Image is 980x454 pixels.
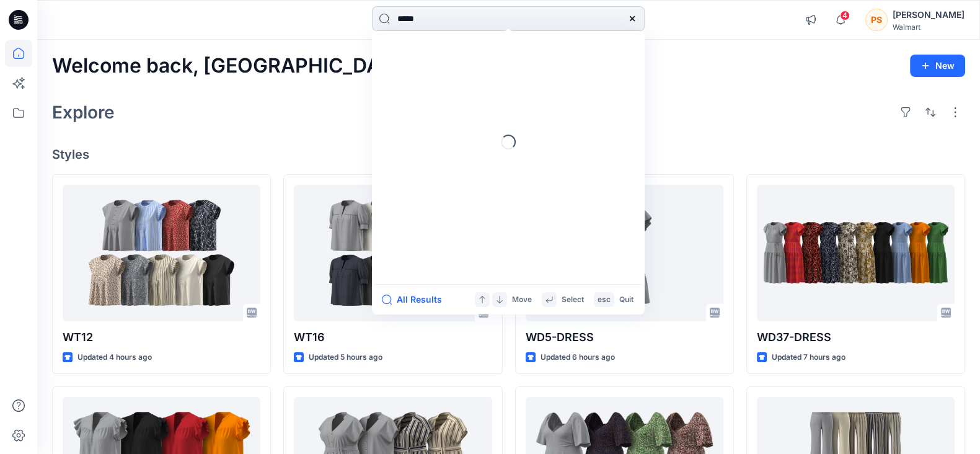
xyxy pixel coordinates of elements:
div: PS [865,9,888,31]
a: WT12 [63,185,260,321]
p: Select [562,293,584,306]
p: WT16 [294,329,492,346]
button: New [910,55,965,77]
p: Updated 4 hours ago [77,351,152,364]
a: WD37-DRESS [757,185,955,321]
p: esc [598,293,611,306]
span: 4 [840,11,850,20]
button: All Results [382,292,450,307]
h2: Explore [52,102,115,122]
p: WD5-DRESS [526,329,723,346]
p: Updated 7 hours ago [772,351,845,364]
p: WD37-DRESS [757,329,955,346]
p: WT12 [63,329,260,346]
div: Walmart [893,22,965,32]
p: Updated 5 hours ago [309,351,382,364]
p: Quit [619,293,633,306]
p: Updated 6 hours ago [541,351,615,364]
h4: Styles [52,147,965,162]
p: Move [512,293,532,306]
a: WT16 [294,185,492,321]
div: [PERSON_NAME] [893,7,965,22]
h2: Welcome back, [GEOGRAPHIC_DATA] [52,55,412,78]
